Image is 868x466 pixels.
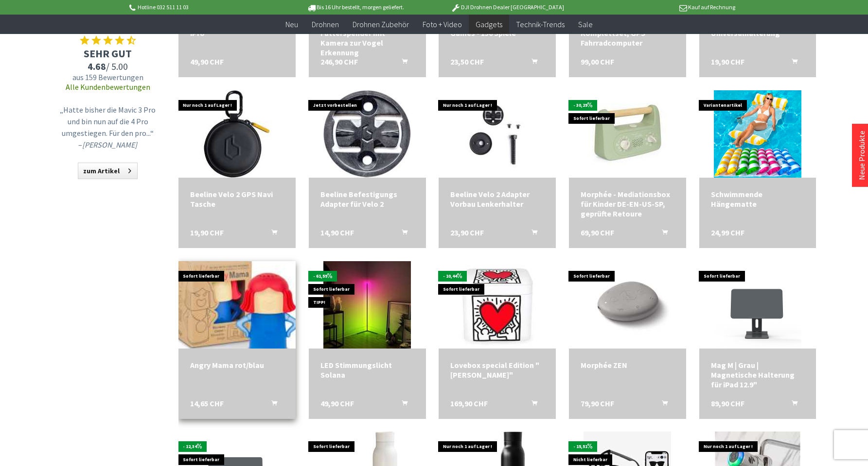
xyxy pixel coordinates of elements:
button: In den Warenkorb [520,228,543,240]
img: Beeline Befestigungs Adapter für Velo 2 [323,90,411,178]
div: LED Stimmungslicht Solana [320,360,414,380]
span: 14,90 CHF [320,228,354,237]
a: Drohnen Zubehör [346,15,416,34]
span: Drohnen Zubehör [353,19,409,29]
p: Bis 16 Uhr bestellt, morgen geliefert. [280,1,431,13]
a: Neue Produkte [857,131,867,180]
p: „Hatte bisher die Mavic 3 Pro und bin nun auf die 4 Pro umgestiegen. Für den pro...“ – [59,104,157,150]
img: Beeline Velo 2 GPS Navi Tasche [193,90,281,178]
a: Angry Mama rot/blau 14,65 CHF In den Warenkorb [190,360,284,370]
div: Morphée ZEN [581,360,674,370]
span: 49,90 CHF [190,57,224,67]
a: Morphée ZEN 79,90 CHF In den Warenkorb [581,360,674,370]
em: [PERSON_NAME] [82,140,137,150]
img: Schwimmende Hängematte [714,90,801,178]
p: Kauf auf Rechnung [584,1,735,13]
a: Mag M | Grau | Magnetische Halterung für iPad 12.9" 89,90 CHF In den Warenkorb [711,360,805,389]
p: Hotline 032 511 11 03 [128,1,280,13]
span: Drohnen [312,19,339,29]
span: aus 159 Bewertungen [57,72,159,82]
button: In den Warenkorb [780,57,803,69]
span: 79,90 CHF [581,399,614,408]
a: Bird [PERSON_NAME] - Futterspender mit Kamera zur Vogel Erkennung 246,90 CHF In den Warenkorb [320,18,414,57]
img: Angry Mama rot/blau [155,244,319,366]
a: Beeline Velo 2 GPS Navi Tasche 19,90 CHF In den Warenkorb [190,189,284,209]
div: Schwimmende Hängematte [711,189,805,209]
a: Lovebox special Edition "[PERSON_NAME]" 169,90 CHF In den Warenkorb [450,360,544,380]
a: zum Artikel [78,163,138,179]
span: 246,90 CHF [320,57,358,67]
a: Sale [571,15,600,34]
span: 24,99 CHF [711,228,744,237]
a: Beeline Velo 2 Adapter Vorbau Lenkerhalter 23,90 CHF In den Warenkorb [450,189,544,209]
button: In den Warenkorb [260,399,283,411]
span: 169,90 CHF [450,399,488,408]
img: Morphée - Mediationsbox für Kinder DE-EN-US-SP, geprüfte Retoure [588,95,666,173]
span: Sale [578,19,593,29]
img: Beeline Velo 2 Adapter Vorbau Lenkerhalter [454,90,541,178]
button: In den Warenkorb [520,57,543,69]
p: DJI Drohnen Dealer [GEOGRAPHIC_DATA] [431,1,583,13]
button: In den Warenkorb [650,399,673,411]
span: 14,65 CHF [190,399,224,408]
span: Gadgets [476,19,502,29]
button: In den Warenkorb [390,228,413,240]
span: 99,00 CHF [581,57,614,67]
a: Drohnen [305,15,346,34]
span: / 5.00 [57,60,159,72]
div: Beeline Velo 2 GPS Navi Tasche [190,189,284,209]
div: Morphée - Mediationsbox für Kinder DE-EN-US-SP, geprüfte Retoure [581,189,674,218]
button: In den Warenkorb [390,57,413,69]
span: 69,90 CHF [581,228,614,237]
span: SEHR GUT [57,47,159,60]
span: Technik-Trends [516,19,565,29]
a: Foto + Video [416,15,469,34]
div: Beeline Velo 2 Adapter Vorbau Lenkerhalter [450,189,544,209]
div: Beeline Befestigungs Adapter für Velo 2 [320,189,414,209]
button: In den Warenkorb [260,228,283,240]
img: Lovebox special Edition "Keith Haring" [454,261,541,349]
a: Neu [279,15,305,34]
a: Schwimmende Hängematte 24,99 CHF [711,189,805,209]
img: LED Stimmungslicht Solana [323,261,411,349]
div: Angry Mama rot/blau [190,360,284,370]
span: Neu [285,19,298,29]
a: Technik-Trends [509,15,571,34]
span: 23,50 CHF [450,57,484,67]
span: 23,90 CHF [450,228,484,237]
button: In den Warenkorb [520,399,543,411]
a: Alle Kundenbewertungen [66,82,150,92]
a: Morphée - Mediationsbox für Kinder DE-EN-US-SP, geprüfte Retoure 69,90 CHF In den Warenkorb [581,189,674,218]
img: Morphée ZEN [584,261,671,349]
a: Gadgets [469,15,509,34]
span: 19,90 CHF [190,228,224,237]
div: Mag M | Grau | Magnetische Halterung für iPad 12.9" [711,360,805,389]
a: Beeline Befestigungs Adapter für Velo 2 14,90 CHF In den Warenkorb [320,189,414,209]
span: 89,90 CHF [711,399,744,408]
a: LED Stimmungslicht Solana 49,90 CHF In den Warenkorb [320,360,414,380]
span: 19,90 CHF [711,57,744,67]
button: In den Warenkorb [650,228,673,240]
div: Lovebox special Edition "[PERSON_NAME]" [450,360,544,380]
img: Mag M | Grau | Magnetische Halterung für iPad 12.9" [714,261,801,349]
span: 49,90 CHF [320,399,354,408]
div: Bird [PERSON_NAME] - Futterspender mit Kamera zur Vogel Erkennung [320,18,414,57]
span: 4.68 [88,60,106,72]
span: Foto + Video [423,19,462,29]
button: In den Warenkorb [780,399,803,411]
button: In den Warenkorb [390,399,413,411]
